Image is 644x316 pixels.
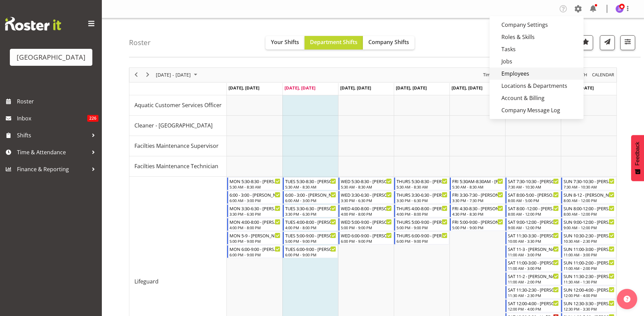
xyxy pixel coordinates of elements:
[561,177,616,190] div: Lifeguard"s event - SUN 7:30-10:30 - Tyla Robinson Begin From Sunday, August 31, 2025 at 7:30:00 ...
[452,218,503,225] div: FRI 5:00-9:00 - [PERSON_NAME]
[452,85,482,91] span: [DATE], [DATE]
[341,184,392,190] div: 5:30 AM - 8:30 AM
[600,35,615,50] button: Send a list of all shifts for the selected filtered period to all rostered employees.
[452,205,503,212] div: FRI 4:30-8:30 - [PERSON_NAME]
[508,252,559,257] div: 11:00 AM - 3:00 PM
[564,279,614,284] div: 11:30 AM - 1:30 PM
[397,225,447,230] div: 5:00 PM - 9:00 PM
[229,245,280,252] div: MON 6:00-9:00 - [PERSON_NAME]
[285,178,336,184] div: TUES 5:30-8:30 - [PERSON_NAME]
[17,164,88,174] span: Finance & Reporting
[285,191,336,198] div: 6:00 - 3:00 - [PERSON_NAME]
[615,5,624,13] img: jade-johnson1105.jpg
[591,71,615,79] span: calendar
[564,306,614,312] div: 12:30 PM - 3:30 PM
[564,178,614,184] div: SUN 7:30-10:30 - [PERSON_NAME]
[227,191,282,204] div: Lifeguard"s event - 6:00 - 3:00 - Finn Edwards Begin From Monday, August 25, 2025 at 6:00:00 AM G...
[452,191,503,198] div: FRI 3:30-7:30 - [PERSON_NAME]
[397,178,447,184] div: THURS 5:30-8:30 - [PERSON_NAME]
[229,252,280,257] div: 6:00 PM - 9:00 PM
[564,205,614,212] div: SUN 8:00-12:00 - [PERSON_NAME]
[341,178,392,184] div: WED 5:30-8:30 - [PERSON_NAME]
[17,113,87,123] span: Inbox
[397,191,447,198] div: THURS 3:30-6:30 - [PERSON_NAME]
[283,191,338,204] div: Lifeguard"s event - 6:00 - 3:00 - Finn Edwards Begin From Tuesday, August 26, 2025 at 6:00:00 AM ...
[508,232,559,239] div: SAT 11:30-3:30 - [PERSON_NAME]
[508,306,559,312] div: 12:00 PM - 4:00 PM
[634,142,641,165] span: Feedback
[564,184,614,190] div: 7:30 AM - 10:30 AM
[394,191,449,204] div: Lifeguard"s event - THURS 3:30-6:30 - Tyla Robinson Begin From Thursday, August 28, 2025 at 3:30:...
[505,259,560,272] div: Lifeguard"s event - SAT 11:00-3:00 - Finn Edwards Begin From Saturday, August 30, 2025 at 11:00:0...
[134,121,213,130] span: Cleaner - [GEOGRAPHIC_DATA]
[505,177,560,190] div: Lifeguard"s event - SAT 7:30-10:30 - Hamish McKenzie Begin From Saturday, August 30, 2025 at 7:30...
[283,204,338,217] div: Lifeguard"s event - TUES 3:30-6:30 - Ajay Smith Begin From Tuesday, August 26, 2025 at 3:30:00 PM...
[229,232,280,239] div: MON 5-9 - [PERSON_NAME]
[508,238,559,244] div: 10:00 AM - 3:30 PM
[227,218,282,231] div: Lifeguard"s event - MON 4:00-8:00 - Ajay Smith Begin From Monday, August 25, 2025 at 4:00:00 PM G...
[129,95,227,116] td: Aquatic Customer Services Officer resource
[508,178,559,184] div: SAT 7:30-10:30 - [PERSON_NAME]
[17,130,88,140] span: Shifts
[285,238,336,244] div: 5:00 PM - 9:00 PM
[227,232,282,244] div: Lifeguard"s event - MON 5-9 - Drew Nielsen Begin From Monday, August 25, 2025 at 5:00:00 PM GMT+1...
[394,232,449,244] div: Lifeguard"s event - THURS 6:00-9:00 - Noah Lucy Begin From Thursday, August 28, 2025 at 6:00:00 P...
[368,38,409,46] span: Company Shifts
[508,205,559,212] div: SAT 8:00 -12:00 - [PERSON_NAME]
[452,178,503,184] div: FRI 5:30AM-8:30AM - [PERSON_NAME]
[396,85,427,91] span: [DATE], [DATE]
[341,232,392,239] div: WED 6:00-9:00 - [PERSON_NAME]
[564,293,614,298] div: 12:00 PM - 4:00 PM
[591,71,615,79] button: Month
[561,286,616,299] div: Lifeguard"s event - SUN 12:00-4:00 - Jayden Horsley Begin From Sunday, August 31, 2025 at 12:00:0...
[341,205,392,212] div: WED 4:00-8:00 - [PERSON_NAME]
[564,211,614,217] div: 8:00 AM - 12:00 PM
[564,259,614,266] div: SUN 11:00-2:00 - [PERSON_NAME]
[338,218,393,231] div: Lifeguard"s event - WED 5:00-9:00 - Riley Crosbie Begin From Wednesday, August 27, 2025 at 5:00:0...
[450,177,505,190] div: Lifeguard"s event - FRI 5:30AM-8:30AM - Oliver O'Byrne Begin From Friday, August 29, 2025 at 5:30...
[508,265,559,271] div: 11:00 AM - 3:00 PM
[229,225,280,230] div: 4:00 PM - 8:00 PM
[490,19,584,31] a: Company Settings
[285,245,336,252] div: TUES 6:00-9:00 - [PERSON_NAME]
[561,259,616,272] div: Lifeguard"s event - SUN 11:00-2:00 - Tyla Robinson Begin From Sunday, August 31, 2025 at 11:00:00...
[561,299,616,312] div: Lifeguard"s event - SUN 12:30-3:30 - Alex Sansom Begin From Sunday, August 31, 2025 at 12:30:00 P...
[229,211,280,217] div: 3:30 PM - 6:30 PM
[452,225,503,230] div: 5:00 PM - 9:00 PM
[229,191,280,198] div: 6:00 - 3:00 - [PERSON_NAME]
[505,245,560,258] div: Lifeguard"s event - SAT 11-3 - Alex Laverty Begin From Saturday, August 30, 2025 at 11:00:00 AM G...
[132,71,141,79] button: Previous
[229,238,280,244] div: 5:00 PM - 9:00 PM
[229,178,280,184] div: MON 5:30-8:30 - [PERSON_NAME]
[561,232,616,244] div: Lifeguard"s event - SUN 10:30-2:30 - Finn Edwards Begin From Sunday, August 31, 2025 at 10:30:00 ...
[490,92,584,104] a: Account & Billing
[338,204,393,217] div: Lifeguard"s event - WED 4:00-8:00 - Pyper Smith Begin From Wednesday, August 27, 2025 at 4:00:00 ...
[561,245,616,258] div: Lifeguard"s event - SUN 11:00-3:00 - Emily Wheeler Begin From Sunday, August 31, 2025 at 11:00:00...
[227,177,282,190] div: Lifeguard"s event - MON 5:30-8:30 - Bradley Barton Begin From Monday, August 25, 2025 at 5:30:00 ...
[134,101,222,109] span: Aquatic Customer Services Officer
[134,142,219,150] span: Facilties Maintenance Supervisor
[229,184,280,190] div: 5:30 AM - 8:30 AM
[490,80,584,92] a: Locations & Departments
[283,232,338,244] div: Lifeguard"s event - TUES 5:00-9:00 - Sarah Hartstonge Begin From Tuesday, August 26, 2025 at 5:00...
[338,191,393,204] div: Lifeguard"s event - WED 3:30-6:30 - Drew Nielsen Begin From Wednesday, August 27, 2025 at 3:30:00...
[310,38,357,46] span: Department Shifts
[452,211,503,217] div: 4:30 PM - 8:30 PM
[508,218,559,225] div: SAT 9:00-12:00 - [PERSON_NAME]
[564,191,614,198] div: SUN 8-12 - [PERSON_NAME]
[17,52,86,62] div: [GEOGRAPHIC_DATA]
[564,232,614,239] div: SUN 10:30-2:30 - [PERSON_NAME]
[490,67,584,80] a: Employees
[283,245,338,258] div: Lifeguard"s event - TUES 6:00-9:00 - Bradley Barton Begin From Tuesday, August 26, 2025 at 6:00:0...
[397,198,447,203] div: 3:30 PM - 6:30 PM
[285,218,336,225] div: TUES 4:00-8:00 - [PERSON_NAME]
[505,191,560,204] div: Lifeguard"s event - SAT 8:00-5:00 - Cain Wilson Begin From Saturday, August 30, 2025 at 8:00:00 A...
[227,204,282,217] div: Lifeguard"s event - MON 3:30-6:30 - Oliver O'Byrne Begin From Monday, August 25, 2025 at 3:30:00 ...
[142,68,153,82] div: next period
[285,252,336,257] div: 6:00 PM - 9:00 PM
[505,299,560,312] div: Lifeguard"s event - SAT 12:00-4:00 - Noah Lucy Begin From Saturday, August 30, 2025 at 12:00:00 P...
[564,273,614,279] div: SUN 11:30-2:30 - [PERSON_NAME]
[450,204,505,217] div: Lifeguard"s event - FRI 4:30-8:30 - Alex Laverty Begin From Friday, August 29, 2025 at 4:30:00 PM...
[341,211,392,217] div: 4:00 PM - 8:00 PM
[340,85,371,91] span: [DATE], [DATE]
